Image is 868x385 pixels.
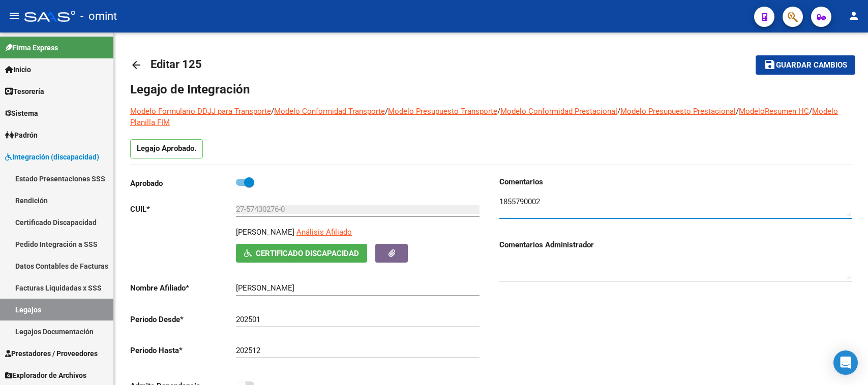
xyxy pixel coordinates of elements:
[500,107,617,116] a: Modelo Conformidad Prestacional
[296,228,352,237] span: Análisis Afiliado
[130,204,236,215] p: CUIL
[130,81,852,98] h1: Legajo de Integración
[499,176,852,187] h3: Comentarios
[236,244,367,263] button: Certificado Discapacidad
[5,108,38,119] span: Sistema
[80,5,117,27] span: - omint
[130,178,236,189] p: Aprobado
[848,10,860,22] mat-icon: person
[499,239,852,250] h3: Comentarios Administrador
[5,348,98,359] span: Prestadores / Proveedores
[388,107,497,116] a: Modelo Presupuesto Transporte
[776,61,847,70] span: Guardar cambios
[5,130,38,141] span: Padrón
[130,139,203,158] p: Legajo Aprobado.
[620,107,736,116] a: Modelo Presupuesto Prestacional
[236,227,294,238] p: [PERSON_NAME]
[274,107,385,116] a: Modelo Conformidad Transporte
[130,314,236,325] p: Periodo Desde
[5,151,99,163] span: Integración (discapacidad)
[256,249,359,258] span: Certificado Discapacidad
[764,58,776,71] mat-icon: save
[5,370,86,381] span: Explorador de Archivos
[130,59,142,71] mat-icon: arrow_back
[5,86,44,97] span: Tesorería
[5,64,31,75] span: Inicio
[151,58,202,71] span: Editar 125
[833,350,858,375] div: Open Intercom Messenger
[756,55,855,74] button: Guardar cambios
[130,345,236,356] p: Periodo Hasta
[130,282,236,294] p: Nombre Afiliado
[8,10,20,22] mat-icon: menu
[739,107,809,116] a: ModeloResumen HC
[130,107,271,116] a: Modelo Formulario DDJJ para Transporte
[5,42,58,53] span: Firma Express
